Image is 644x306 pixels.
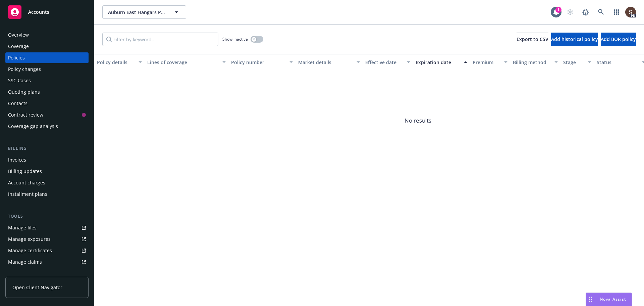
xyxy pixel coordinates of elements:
[601,36,636,42] span: Add BOR policy
[8,41,29,52] div: Coverage
[231,59,285,66] div: Policy number
[470,54,510,70] button: Premium
[5,30,89,40] a: Overview
[97,59,135,66] div: Policy details
[600,296,626,302] span: Nova Assist
[513,59,550,66] div: Billing method
[5,166,89,177] a: Billing updates
[8,87,40,97] div: Quoting plans
[563,5,577,19] a: Start snowing
[8,177,45,188] div: Account charges
[597,59,638,66] div: Status
[8,52,25,63] div: Policies
[5,234,89,245] a: Manage exposures
[5,177,89,188] a: Account charges
[363,54,413,70] button: Effective date
[28,9,49,15] span: Accounts
[5,64,89,75] a: Policy changes
[551,36,598,42] span: Add historical policy
[5,222,89,233] a: Manage files
[5,52,89,63] a: Policies
[5,155,89,165] a: Invoices
[5,3,89,21] a: Accounts
[5,121,89,132] a: Coverage gap analysis
[555,7,561,13] div: 1
[5,245,89,256] a: Manage certificates
[8,222,37,233] div: Manage files
[94,54,145,70] button: Policy details
[413,54,470,70] button: Expiration date
[5,213,89,220] div: Tools
[586,293,594,306] div: Drag to move
[8,75,31,86] div: SSC Cases
[365,59,403,66] div: Effective date
[102,33,218,46] input: Filter by keyword...
[610,5,623,19] a: Switch app
[5,110,89,120] a: Contract review
[145,54,228,70] button: Lines of coverage
[517,36,548,42] span: Export to CSV
[222,36,248,42] span: Show inactive
[5,75,89,86] a: SSC Cases
[473,59,500,66] div: Premium
[601,33,636,46] button: Add BOR policy
[416,59,460,66] div: Expiration date
[102,5,186,19] button: Auburn East Hangars Phase II Owners LLC
[5,268,89,279] a: Manage BORs
[586,293,632,306] button: Nova Assist
[551,33,598,46] button: Add historical policy
[8,155,26,165] div: Invoices
[625,7,636,17] img: photo
[147,59,218,66] div: Lines of coverage
[8,121,58,132] div: Coverage gap analysis
[8,98,28,109] div: Contacts
[8,30,29,40] div: Overview
[296,54,363,70] button: Market details
[560,54,594,70] button: Stage
[8,245,52,256] div: Manage certificates
[8,64,41,75] div: Policy changes
[5,189,89,200] a: Installment plans
[8,189,47,200] div: Installment plans
[510,54,560,70] button: Billing method
[8,257,42,267] div: Manage claims
[12,284,62,291] span: Open Client Navigator
[5,87,89,97] a: Quoting plans
[5,98,89,109] a: Contacts
[563,59,584,66] div: Stage
[5,145,89,152] div: Billing
[594,5,608,19] a: Search
[5,41,89,52] a: Coverage
[579,5,592,19] a: Report a Bug
[108,9,166,16] span: Auburn East Hangars Phase II Owners LLC
[517,33,548,46] button: Export to CSV
[5,257,89,267] a: Manage claims
[8,268,40,279] div: Manage BORs
[8,110,43,120] div: Contract review
[298,59,353,66] div: Market details
[228,54,296,70] button: Policy number
[8,166,42,177] div: Billing updates
[8,234,51,245] div: Manage exposures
